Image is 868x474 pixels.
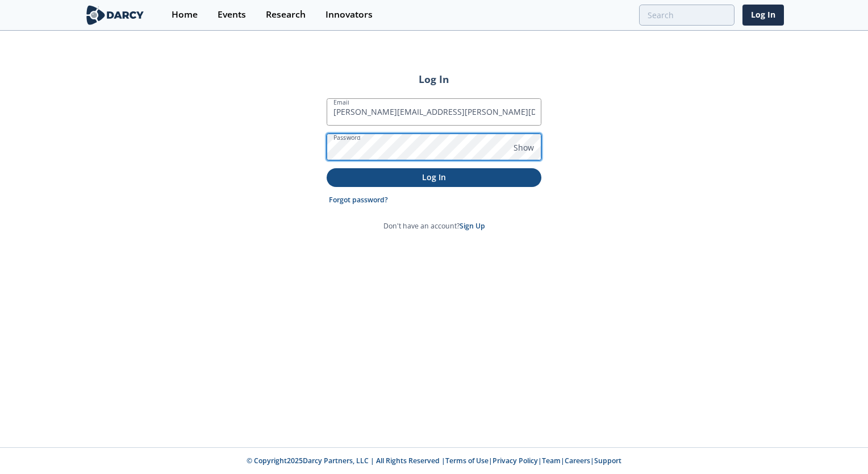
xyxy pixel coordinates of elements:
div: Innovators [325,10,373,19]
a: Careers [565,456,590,465]
a: Log In [742,5,784,26]
h2: Log In [327,72,541,86]
div: Events [218,10,246,19]
a: Team [542,456,561,465]
button: Log In [327,168,541,187]
a: Support [594,456,621,465]
a: Forgot password? [329,195,388,205]
p: Log In [335,171,533,183]
label: Password [333,133,361,142]
img: logo-wide.svg [84,5,146,25]
label: Email [333,98,349,107]
a: Sign Up [460,221,485,231]
a: Terms of Use [445,456,489,465]
a: Privacy Policy [493,456,538,465]
div: Home [172,10,198,19]
span: Show [514,142,534,153]
p: © Copyright 2025 Darcy Partners, LLC | All Rights Reserved | | | | | [41,456,827,466]
p: Don't have an account? [383,221,485,231]
div: Research [266,10,306,19]
input: Advanced Search [639,5,735,26]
